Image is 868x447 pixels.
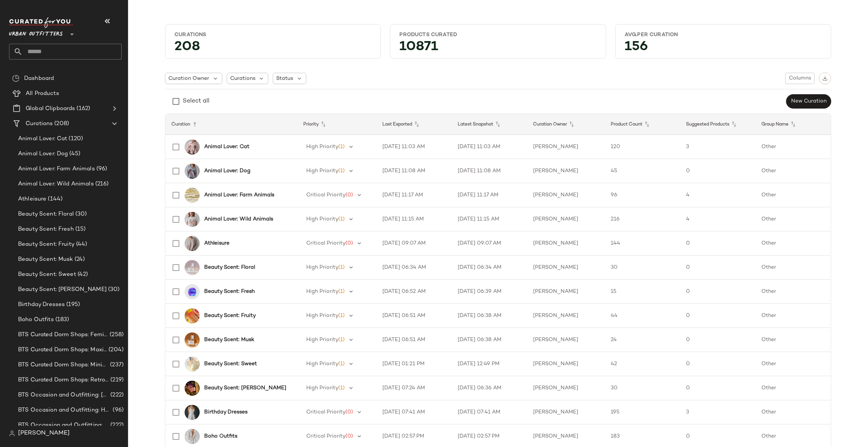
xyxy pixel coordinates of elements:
td: 4 [680,207,755,231]
div: 208 [168,41,377,55]
td: [DATE] 11:17 AM [452,183,527,207]
span: Beauty Scent: Fruity [18,240,75,249]
td: [DATE] 09:07 AM [376,231,452,256]
td: [DATE] 06:36 AM [452,376,527,400]
img: 101946978_010_b [185,405,200,420]
span: (222) [109,391,124,400]
td: [PERSON_NAME] [527,304,605,328]
td: 15 [605,280,680,304]
td: 96 [605,183,680,207]
img: 35402403_023_b [185,260,200,275]
div: Select all [183,97,209,106]
b: Animal Lover: Dog [204,167,251,175]
span: (258) [108,331,124,339]
td: [DATE] 12:49 PM [452,352,527,376]
span: (222) [109,421,124,430]
span: (0) [345,409,353,415]
button: Columns [785,73,815,84]
td: Other [755,207,831,231]
td: [DATE] 06:38 AM [452,304,527,328]
td: Other [755,400,831,424]
b: Boho Outfits [204,432,237,440]
td: 144 [605,231,680,256]
td: [DATE] 11:03 AM [376,135,452,159]
td: [DATE] 09:07 AM [452,231,527,256]
span: High Priority [306,361,338,367]
div: Curations [174,31,371,38]
b: Animal Lover: Farm Animals [204,191,274,199]
td: Other [755,352,831,376]
span: Beauty Scent: Sweet [18,270,76,279]
span: (30) [107,285,120,294]
span: (15) [74,225,86,234]
td: [PERSON_NAME] [527,256,605,280]
span: Critical Priority [306,240,345,246]
span: Animal Lover: Dog [18,150,68,158]
td: Other [755,135,831,159]
img: 35402403_018_b [185,332,200,347]
span: [PERSON_NAME] [18,429,70,438]
th: Group Name [755,114,831,135]
span: (42) [76,270,88,279]
td: 0 [680,280,755,304]
b: Animal Lover: Cat [204,143,249,151]
span: Beauty Scent: Fresh [18,225,74,234]
td: [DATE] 06:34 AM [376,256,452,280]
span: New Curation [791,98,827,104]
img: 101332914_073_b [185,188,200,203]
th: Latest Snapshot [452,114,527,135]
span: Critical Priority [306,409,345,415]
div: Avg.per Curation [625,31,822,38]
td: [DATE] 07:41 AM [452,400,527,424]
span: Status [276,75,293,83]
td: Other [755,376,831,400]
td: [DATE] 07:41 AM [376,400,452,424]
td: [DATE] 11:08 AM [376,159,452,183]
span: Animal Lover: Farm Animals [18,165,95,173]
span: (183) [54,315,69,324]
span: (216) [94,180,109,188]
td: 216 [605,207,680,231]
td: 0 [680,352,755,376]
td: [DATE] 06:38 AM [452,328,527,352]
span: (44) [75,240,87,249]
td: [PERSON_NAME] [527,159,605,183]
td: [PERSON_NAME] [527,231,605,256]
span: (96) [95,165,107,173]
img: 101075752_010_b [185,212,200,227]
img: 105192207_072_b [185,308,200,323]
td: [DATE] 11:15 AM [452,207,527,231]
img: svg%3e [12,75,20,82]
span: High Priority [306,144,338,150]
span: (1) [338,313,345,318]
span: BTS Occassion and Outfitting: Campus Lounge [18,421,109,430]
th: Suggested Products [680,114,755,135]
td: 0 [680,304,755,328]
span: (0) [345,433,353,439]
b: Athleisure [204,239,229,247]
span: Athleisure [18,195,46,204]
span: Beauty Scent: Musk [18,255,73,264]
span: Curation Owner [168,75,209,83]
span: Critical Priority [306,433,345,439]
td: [PERSON_NAME] [527,183,605,207]
span: (195) [65,300,80,309]
span: Birthday Dresses [18,300,65,309]
span: (1) [338,144,345,150]
td: [DATE] 01:21 PM [376,352,452,376]
span: (45) [68,150,80,158]
td: 42 [605,352,680,376]
th: Curation Owner [527,114,605,135]
td: Other [755,231,831,256]
th: Last Exported [376,114,452,135]
th: Curation [165,114,297,135]
td: 3 [680,135,755,159]
td: Other [755,256,831,280]
span: Curations [26,119,53,128]
td: Other [755,304,831,328]
span: High Priority [306,337,338,343]
td: [PERSON_NAME] [527,207,605,231]
img: svg%3e [9,430,15,436]
img: 91249508_040_b [185,284,200,299]
span: (1) [338,337,345,343]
